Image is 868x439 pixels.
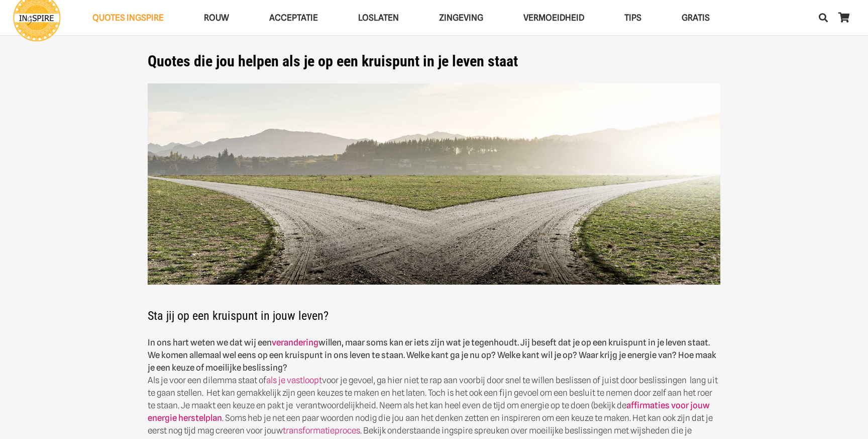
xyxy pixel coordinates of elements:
a: affirmaties voor jouw energie herstelplan [148,400,710,423]
a: ZingevingZingeving Menu [419,5,503,31]
span: VERMOEIDHEID [523,13,584,23]
a: Zoeken [813,5,833,30]
a: transformatieproces [283,425,360,435]
span: TIPS [624,13,641,23]
strong: In ons hart weten we dat wij een willen, maar soms kan er iets zijn wat je tegenhoudt. Jij beseft... [148,337,716,373]
span: ROUW [204,13,229,23]
a: VERMOEIDHEIDVERMOEIDHEID Menu [503,5,604,31]
a: GRATISGRATIS Menu [662,5,730,31]
a: QUOTES INGSPIREQUOTES INGSPIRE Menu [72,5,184,31]
a: LoslatenLoslaten Menu [338,5,419,31]
a: ROUWROUW Menu [184,5,249,31]
a: verandering [272,337,318,347]
a: TIPSTIPS Menu [604,5,662,31]
span: Acceptatie [269,13,318,23]
h1: Quotes die jou helpen als je op een kruispunt in je leven staat [148,52,720,70]
span: GRATIS [682,13,710,23]
img: inzichten van ingspire.nl die jou helpen als je op een kruispunt in je leven staat [148,83,720,285]
a: als je vastloopt [266,375,322,385]
span: Zingeving [439,13,483,23]
span: Loslaten [358,13,399,23]
a: AcceptatieAcceptatie Menu [249,5,338,31]
span: QUOTES INGSPIRE [92,13,164,23]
